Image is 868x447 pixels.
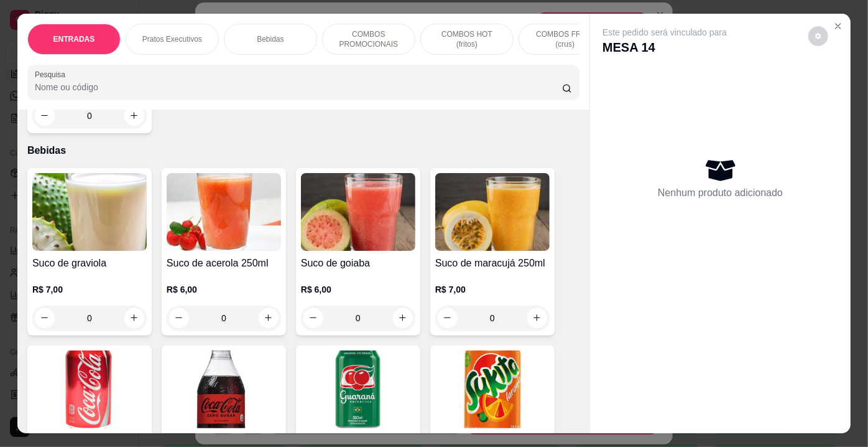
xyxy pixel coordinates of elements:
p: Este pedido será vinculado para [603,26,727,39]
button: decrease-product-quantity [169,308,189,328]
button: decrease-product-quantity [808,26,828,46]
button: decrease-product-quantity [35,308,55,328]
img: product-image [435,173,550,251]
button: increase-product-quantity [527,308,547,328]
img: product-image [435,351,550,428]
p: ENTRADAS [53,34,95,44]
img: product-image [301,173,415,251]
button: increase-product-quantity [393,308,413,328]
h4: Suco de maracujá 250ml [435,256,550,271]
p: R$ 6,00 [167,283,281,296]
img: product-image [301,351,415,428]
p: R$ 7,00 [32,283,147,296]
img: product-image [167,351,281,428]
img: product-image [167,173,281,251]
p: MESA 14 [603,39,727,56]
button: increase-product-quantity [124,106,144,126]
h4: Suco de acerola 250ml [167,256,281,271]
button: decrease-product-quantity [303,308,323,328]
p: COMBOS PROMOCIONAIS [333,29,405,49]
p: Nenhum produto adicionado [658,186,783,200]
p: R$ 7,00 [435,283,550,296]
button: decrease-product-quantity [35,106,55,126]
img: product-image [32,351,147,428]
button: increase-product-quantity [124,308,144,328]
h4: Suco de graviola [32,256,147,271]
p: COMBOS FRIOS (crus) [529,29,601,49]
h4: Suco de goiaba [301,256,415,271]
p: R$ 6,00 [301,283,415,296]
button: increase-product-quantity [259,308,279,328]
p: Bebidas [27,143,579,158]
input: Pesquisa [35,81,562,93]
p: COMBOS HOT (fritos) [431,29,503,49]
button: decrease-product-quantity [438,308,458,328]
p: Pratos Executivos [142,34,202,44]
button: Close [828,16,848,36]
label: Pesquisa [35,69,70,80]
p: Bebidas [257,34,284,44]
img: product-image [32,173,147,251]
